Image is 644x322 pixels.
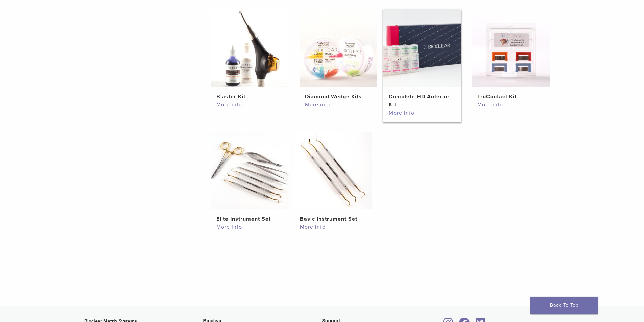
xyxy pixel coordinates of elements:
[477,101,544,109] a: More info
[305,93,372,101] h2: Diamond Wedge Kits
[383,9,462,109] a: Complete HD Anterior KitComplete HD Anterior Kit
[216,93,283,101] h2: Blaster Kit
[389,93,456,109] h2: Complete HD Anterior Kit
[211,132,289,223] a: Elite Instrument SetElite Instrument Set
[389,109,456,117] a: More info
[472,9,550,87] img: TruContact Kit
[300,223,367,231] a: More info
[299,9,378,101] a: Diamond Wedge KitsDiamond Wedge Kits
[300,9,377,87] img: Diamond Wedge Kits
[472,9,550,101] a: TruContact KitTruContact Kit
[216,101,283,109] a: More info
[211,132,289,209] img: Elite Instrument Set
[383,9,461,87] img: Complete HD Anterior Kit
[530,297,598,314] a: Back To Top
[216,223,283,231] a: More info
[216,215,283,223] h2: Elite Instrument Set
[211,9,289,87] img: Blaster Kit
[294,132,372,209] img: Basic Instrument Set
[211,9,289,101] a: Blaster KitBlaster Kit
[477,93,544,101] h2: TruContact Kit
[294,132,373,223] a: Basic Instrument SetBasic Instrument Set
[300,215,367,223] h2: Basic Instrument Set
[305,101,372,109] a: More info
